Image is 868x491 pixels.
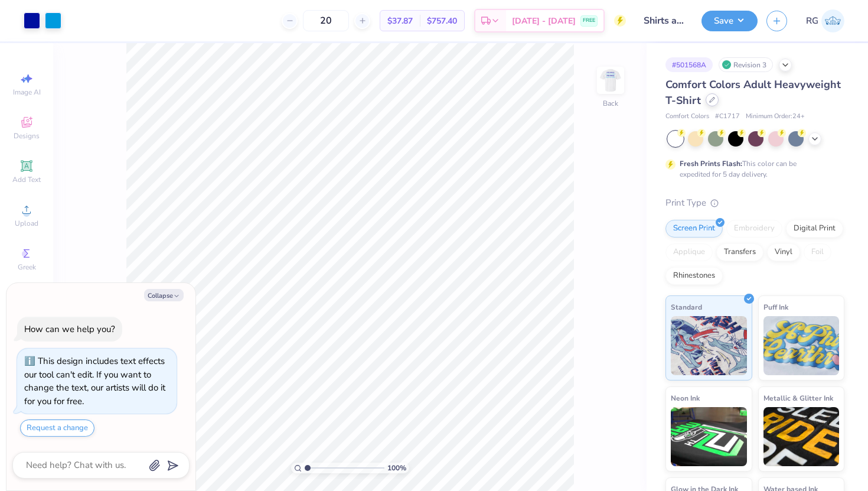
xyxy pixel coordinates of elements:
[671,316,747,375] img: Standard
[767,243,800,261] div: Vinyl
[13,87,41,97] span: Image AI
[806,9,844,32] a: RG
[24,355,165,407] div: This design includes text effects our tool can't edit. If you want to change the text, our artist...
[665,196,844,210] div: Print Type
[715,112,740,122] span: # C1717
[665,220,723,238] div: Screen Print
[20,420,94,437] button: Request a change
[665,57,713,72] div: # 501568A
[144,289,184,301] button: Collapse
[680,158,825,180] div: This color can be expedited for 5 day delivery.
[804,243,831,261] div: Foil
[665,112,709,122] span: Comfort Colors
[665,267,723,285] div: Rhinestones
[719,57,773,72] div: Revision 3
[726,220,782,238] div: Embroidery
[821,9,844,32] img: Riddhi Gattani
[303,10,349,31] input: – –
[14,131,40,141] span: Designs
[763,392,833,404] span: Metallic & Glitter Ink
[665,243,713,261] div: Applique
[15,219,38,228] span: Upload
[716,243,763,261] div: Transfers
[603,98,618,109] div: Back
[665,77,841,108] span: Comfort Colors Adult Heavyweight T-Shirt
[680,159,742,168] strong: Fresh Prints Flash:
[671,392,700,404] span: Neon Ink
[671,301,702,313] span: Standard
[18,262,36,272] span: Greek
[387,463,406,473] span: 100 %
[763,316,840,375] img: Puff Ink
[24,323,115,335] div: How can we help you?
[583,17,595,25] span: FREE
[427,15,457,27] span: $757.40
[763,301,788,313] span: Puff Ink
[635,9,693,32] input: Untitled Design
[763,407,840,466] img: Metallic & Glitter Ink
[12,175,41,184] span: Add Text
[786,220,843,238] div: Digital Print
[512,15,576,27] span: [DATE] - [DATE]
[599,69,622,92] img: Back
[671,407,747,466] img: Neon Ink
[701,11,758,31] button: Save
[746,112,805,122] span: Minimum Order: 24 +
[806,14,818,28] span: RG
[387,15,413,27] span: $37.87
